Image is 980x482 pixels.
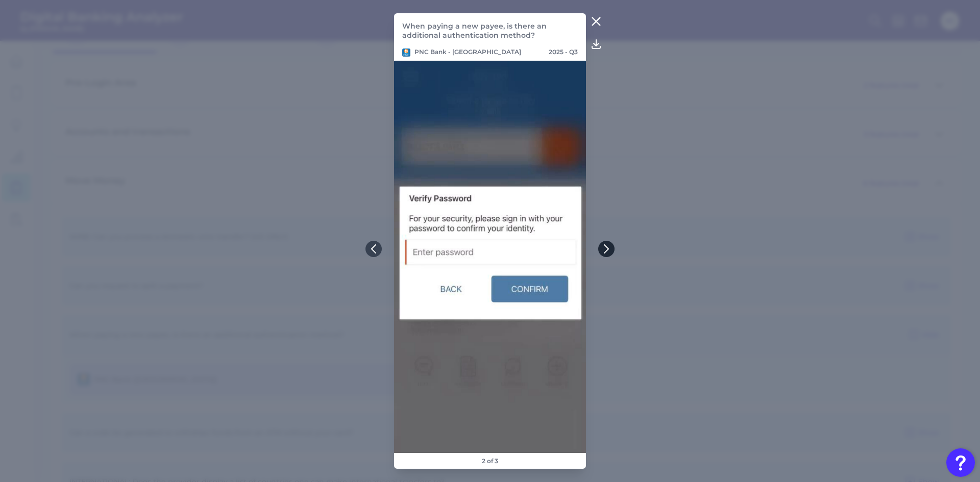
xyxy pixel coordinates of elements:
[402,48,410,57] img: PNC Bank
[478,453,502,469] footer: 2 of 3
[946,448,975,477] button: Open Resource Center
[402,21,578,40] p: When paying a new payee, is there an additional authentication method?
[402,48,521,57] p: PNC Bank - [GEOGRAPHIC_DATA]
[394,61,586,453] img: 890 01 PNC-US-2025-Q3-RC-MOS.png
[549,48,578,57] p: 2025 - Q3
